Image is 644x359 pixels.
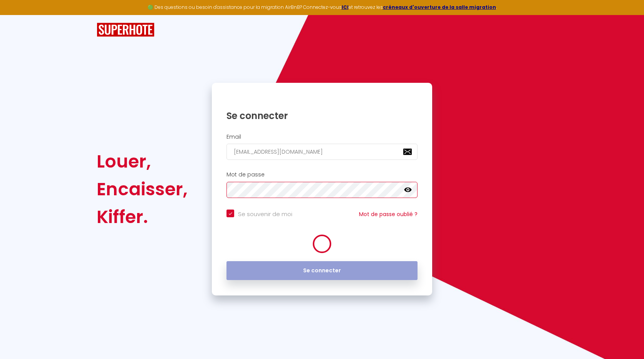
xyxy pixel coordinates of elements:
[226,171,418,178] h2: Mot de passe
[226,144,418,160] input: Ton Email
[359,210,418,218] a: Mot de passe oublié ?
[97,203,188,231] div: Kiffer.
[226,110,418,122] h1: Se connecter
[226,134,418,140] h2: Email
[97,175,188,203] div: Encaisser,
[6,3,29,26] button: Ouvrir le widget de chat LiveChat
[97,23,154,37] img: SuperHote logo
[342,4,349,10] a: ICI
[383,4,496,10] a: créneaux d'ouverture de la salle migration
[226,261,418,280] button: Se connecter
[97,148,188,175] div: Louer,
